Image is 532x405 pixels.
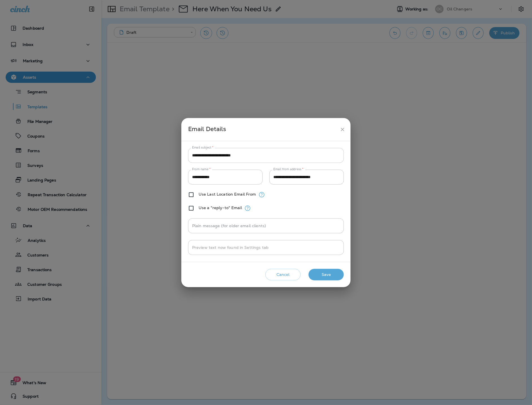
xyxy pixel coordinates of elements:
[192,145,214,150] label: Email subject
[337,124,348,135] button: close
[265,269,301,280] button: Cancel
[309,269,344,280] button: Save
[192,167,211,171] label: From name
[199,192,256,196] label: Use Last Location Email From
[188,124,337,135] div: Email Details
[273,167,304,171] label: Email from address
[199,205,242,210] label: Use a "reply-to" Email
